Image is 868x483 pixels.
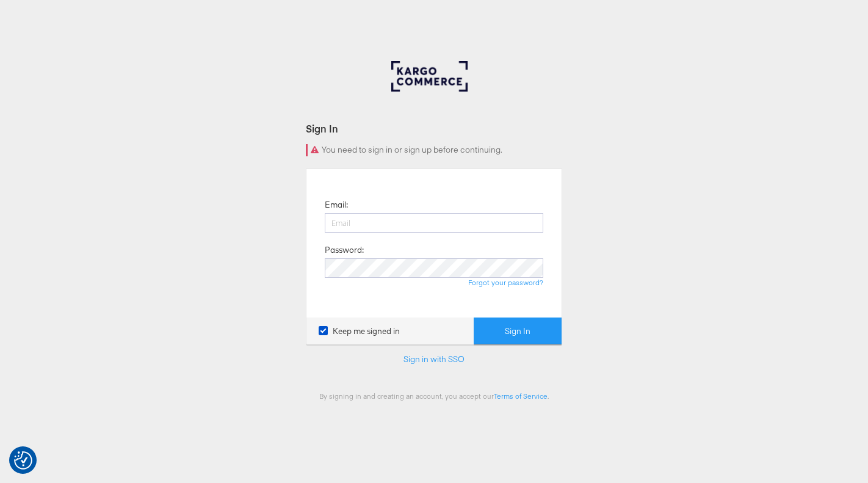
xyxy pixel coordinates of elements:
div: Sign In [306,122,562,136]
a: Forgot your password? [468,278,543,287]
img: Revisit consent button [14,451,32,470]
label: Password: [325,244,364,256]
button: Consent Preferences [14,451,32,470]
label: Email: [325,199,348,211]
input: Email [325,213,543,233]
div: By signing in and creating an account, you accept our . [306,391,562,401]
a: Sign in with SSO [403,354,465,365]
label: Keep me signed in [319,325,400,337]
button: Sign In [474,318,562,345]
div: You need to sign in or sign up before continuing. [306,144,562,156]
a: Terms of Service [494,391,548,401]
